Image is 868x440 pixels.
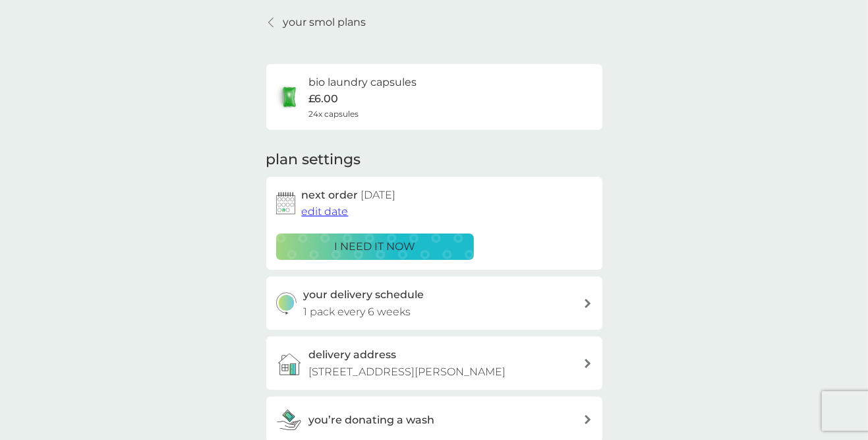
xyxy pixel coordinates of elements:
a: your smol plans [266,14,366,31]
span: [DATE] [361,189,396,201]
a: delivery address[STREET_ADDRESS][PERSON_NAME] [266,336,602,390]
h3: you’re donating a wash [309,412,435,429]
span: edit date [302,205,349,218]
p: your smol plans [283,14,366,31]
button: your delivery schedule1 pack every 6 weeks [266,276,602,330]
p: i need it now [334,238,415,255]
img: bio laundry capsules [276,84,303,110]
p: [STREET_ADDRESS][PERSON_NAME] [309,363,506,381]
h2: next order [302,187,396,204]
h3: your delivery schedule [303,286,424,303]
p: £6.00 [309,90,339,108]
p: 1 pack every 6 weeks [303,303,411,321]
button: i need it now [276,234,474,260]
h3: delivery address [309,346,397,363]
span: 24x capsules [309,108,359,120]
h6: bio laundry capsules [309,74,417,91]
button: edit date [302,203,349,220]
h2: plan settings [266,150,361,170]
